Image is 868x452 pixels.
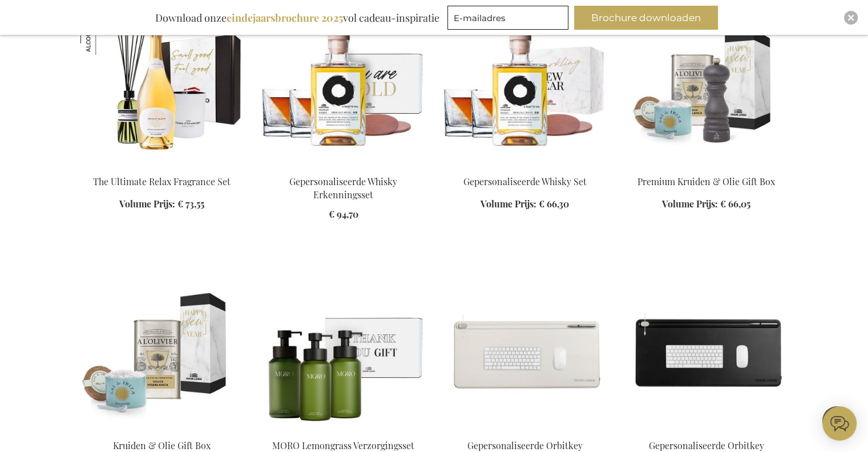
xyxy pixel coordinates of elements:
[272,439,414,451] a: MORO Lemongrass Verzorgingsset
[443,6,607,166] img: Personalised Whisky Set
[574,6,718,30] button: Brochure downloaden
[637,175,775,187] a: Premium Kruiden & Olie Gift Box
[119,198,175,210] span: Volume Prijs:
[113,439,211,451] a: Kruiden & Olie Gift Box
[150,6,445,30] div: Download onze vol cadeau-inspiratie
[80,161,244,172] a: The Ultimate Relax Fragrance Set The Ultimate Relax Fragrance Set
[625,270,788,430] img: Gepersonaliseerde Orbitkey Bureau Onderlegger Large - Zwart
[481,198,536,210] span: Volume Prijs:
[262,161,425,172] a: Personalised Whisky Recognition Set
[447,6,568,30] input: E-mailadres
[847,14,854,21] img: Close
[93,175,231,187] a: The Ultimate Relax Fragrance Set
[177,198,204,210] span: € 73,55
[329,208,358,220] span: € 94,70
[625,6,788,166] img: Premium Kruiden & Olie Gift Box
[662,198,718,210] span: Volume Prijs:
[289,175,397,201] a: Gepersonaliseerde Whisky Erkenningsset
[463,175,587,187] a: Gepersonaliseerde Whisky Set
[443,270,607,430] img: Gepersonaliseerde Orbitkey Bureau Onderlegger Large - Grijs
[625,161,788,172] a: Premium Kruiden & Olie Gift Box
[119,198,204,211] a: Volume Prijs: € 73,55
[443,425,607,436] a: Gepersonaliseerde Orbitkey Bureau Onderlegger Large - Grijs
[443,161,607,172] a: Personalised Whisky Set
[262,270,425,430] img: MORO Lemongrass Care Set
[539,198,569,210] span: € 66,30
[80,270,244,430] img: Kruiden & Olie Gift Box
[662,198,750,211] a: Volume Prijs: € 66,05
[822,406,857,441] iframe: belco-activator-frame
[80,6,244,166] img: The Ultimate Relax Fragrance Set
[262,425,425,436] a: MORO Lemongrass Care Set
[447,6,572,33] form: marketing offers and promotions
[625,425,788,436] a: Gepersonaliseerde Orbitkey Bureau Onderlegger Large - Zwart
[844,11,858,25] div: Close
[80,425,244,436] a: Kruiden & Olie Gift Box
[720,198,750,210] span: € 66,05
[227,11,343,25] b: eindejaarsbrochure 2025
[481,198,569,211] a: Volume Prijs: € 66,30
[262,6,425,166] img: Personalised Whisky Recognition Set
